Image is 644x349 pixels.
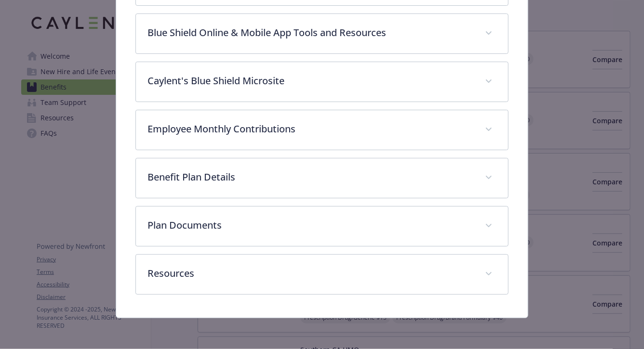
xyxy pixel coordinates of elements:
[136,62,508,102] div: Caylent's Blue Shield Microsite
[148,170,473,184] p: Benefit Plan Details
[136,14,508,53] div: Blue Shield Online & Mobile App Tools and Resources
[136,207,508,246] div: Plan Documents
[136,110,508,150] div: Employee Monthly Contributions
[136,255,508,294] div: Resources
[148,122,473,136] p: Employee Monthly Contributions
[136,158,508,198] div: Benefit Plan Details
[148,266,473,281] p: Resources
[148,74,473,88] p: Caylent's Blue Shield Microsite
[148,26,473,40] p: Blue Shield Online & Mobile App Tools and Resources
[148,218,473,233] p: Plan Documents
